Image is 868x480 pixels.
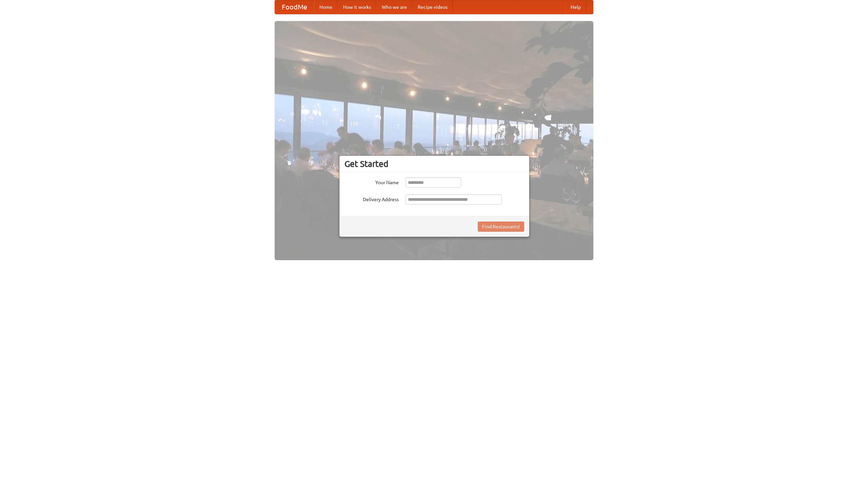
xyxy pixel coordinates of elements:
button: Find Restaurants! [478,222,524,232]
a: Home [314,0,338,14]
a: FoodMe [275,0,314,14]
a: How it works [338,0,376,14]
a: Who we are [376,0,412,14]
h3: Get Started [344,159,524,169]
label: Delivery Address [344,194,399,203]
a: Recipe videos [412,0,453,14]
label: Your Name [344,177,399,186]
a: Help [565,0,586,14]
